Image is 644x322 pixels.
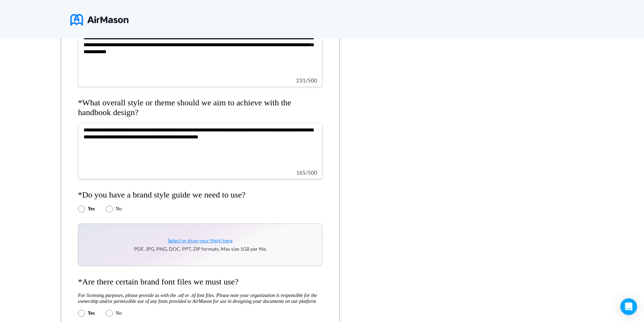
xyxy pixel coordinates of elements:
[116,311,121,316] label: No
[78,190,322,200] h4: *Do you have a brand style guide we need to use?
[168,238,233,243] span: Select or drop your file(s) here
[78,277,322,287] h4: *Are there certain brand font files we must use?
[620,298,637,315] div: Open Intercom Messenger
[70,11,128,29] img: logo
[78,98,322,117] h4: *What overall style or theme should we aim to achieve with the handbook design?
[134,246,267,252] p: PDF, JPG, PNG, DOC, PPT, ZIP formats. Max size 1GB per file.
[88,311,95,316] label: Yes
[296,169,317,176] span: 165 / 500
[78,292,322,304] h5: For licensing purposes, please provide us with the .otf or .ttf font files. Please note your orga...
[116,206,121,212] label: No
[88,206,95,212] label: Yes
[296,77,317,83] span: 231 / 500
